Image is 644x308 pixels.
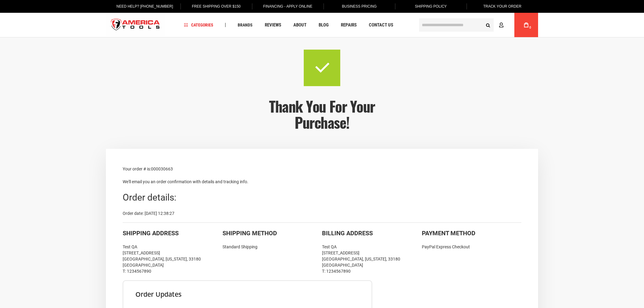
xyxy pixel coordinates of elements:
[123,210,521,216] div: Order date: [DATE] 12:38:27
[415,4,447,9] span: Shipping Policy
[369,23,393,27] span: Contact Us
[238,23,253,27] span: Brands
[316,21,331,29] a: Blog
[123,191,521,204] div: Order details:
[181,21,216,29] a: Categories
[293,23,306,27] span: About
[222,244,322,250] div: Standard Shipping
[366,21,396,29] a: Contact Us
[269,95,375,133] span: Thank you for your purchase!
[322,229,422,238] div: Billing Address
[151,166,173,171] span: 000030663
[123,178,521,185] p: We'll email you an order confirmation with details and tracking info.
[235,21,255,29] a: Brands
[291,21,309,29] a: About
[123,244,222,274] div: Test QA [STREET_ADDRESS] [GEOGRAPHIC_DATA], [US_STATE], 33180 [GEOGRAPHIC_DATA] T: 1234567890
[338,21,359,29] a: Repairs
[184,23,213,27] span: Categories
[123,229,222,238] div: Shipping Address
[482,19,494,31] button: Search
[422,244,522,250] div: PayPal Express Checkout
[106,14,165,37] a: store logo
[422,229,522,238] div: Payment Method
[106,14,165,37] img: America Tools
[322,244,422,274] div: Test QA [STREET_ADDRESS] [GEOGRAPHIC_DATA], [US_STATE], 33180 [GEOGRAPHIC_DATA] T: 1234567890
[265,23,281,27] span: Reviews
[341,23,357,27] span: Repairs
[222,229,322,238] div: Shipping Method
[529,26,531,29] span: 0
[520,13,532,37] a: 0
[123,166,521,172] p: Your order # is:
[319,23,329,27] span: Blog
[262,21,284,29] a: Reviews
[135,292,359,297] h3: Order updates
